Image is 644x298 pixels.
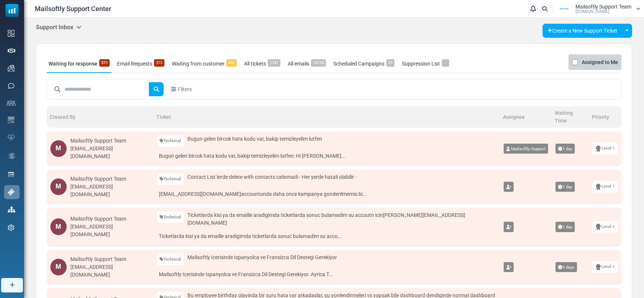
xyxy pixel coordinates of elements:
a: Scheduled Campaigns59 [331,54,396,73]
img: campaigns-icon.png [8,65,14,71]
a: Mailsoftly Support [504,144,548,154]
div: [EMAIL_ADDRESS][DOMAIN_NAME] [70,263,150,279]
span: Mailsoftly Support [511,146,546,151]
div: M [50,218,67,235]
img: dashboard-icon.svg [8,30,14,37]
span: Mailsoftly Icerisinde Ispanyolca ve Fransizca Dil Destegi Gerekiyor [187,254,337,261]
span: [DOMAIN_NAME] [575,9,609,14]
img: support-icon-active.svg [8,189,14,195]
th: Assignee [500,106,552,128]
span: Filters [178,86,192,93]
a: Ticketlarda kisi ya da emaille aradigimda ticketlarda sonuc bulamadim su acco... [157,231,496,242]
a: Waiting from customer442 [170,54,238,73]
a: All tickets1341 [242,54,282,73]
span: Ticketlarda kisi ya da emaille aradigimda ticketlarda sonuc bulamadim su accoutn icin [PERSON_NAM... [187,211,496,227]
a: Level 1 [593,181,618,192]
a: Mailsoftly Icerisinde Ispanyolca ve Fransizca Dil Destegi Gerekiyor. Ayrica T... [157,269,496,280]
div: Mailsoftly Support Team [70,175,150,183]
img: workflow.svg [8,152,16,160]
th: Priority [589,106,621,128]
div: Mailsoftly Support Team [70,215,150,223]
div: Mailsoftly Support Team [70,137,150,145]
th: Created By [47,106,153,128]
span: 442 [226,59,237,67]
a: Bugun gelen bircok hata kodu var, bakip temizleyelim lutfen: Hi [PERSON_NAME]... [157,150,496,162]
img: User Logo [555,3,574,14]
img: mailsoftly_icon_blue_white.svg [6,4,19,17]
div: M [50,178,67,195]
a: Technical [157,173,184,185]
img: domain-health-icon.svg [8,134,14,140]
a: Email Requests372 [115,54,166,73]
div: Mailsoftly Support Team [70,255,150,263]
a: Technical [157,135,184,147]
label: Assigned to Me [582,58,618,67]
img: email-templates-icon.svg [8,117,14,123]
div: [EMAIL_ADDRESS][DOMAIN_NAME] [70,183,150,198]
img: settings-icon.svg [8,224,14,231]
a: Level 1 [593,143,618,154]
span: 1 day [555,144,575,154]
a: Waiting for response371 [47,54,111,73]
a: Suppression List [400,54,451,73]
a: Technical [157,211,184,223]
img: contacts-icon.svg [7,100,16,106]
h5: Support Inbox [36,24,81,31]
span: Bugun gelen bircok hata kodu var, bakip temizleyelim lutfen [187,135,322,143]
a: Technical [157,254,184,265]
span: Mailsoftly Support Center [35,4,111,14]
span: 59 [386,59,394,67]
a: Create a New Support Ticket [543,24,622,38]
span: 3 days [555,262,577,272]
span: 1 day [555,222,575,232]
span: Contact List lerde delete with contacts calismadi - Her yerde hatali olabilir - [187,173,357,181]
a: User Logo Mailsoftly Support Team [DOMAIN_NAME] [555,3,640,14]
span: 24145 [311,59,326,67]
img: landing_pages.svg [8,171,14,178]
span: 1 day [555,182,575,192]
a: All emails24145 [286,54,328,73]
th: Ticket [153,106,500,128]
th: Waiting Time [552,106,589,128]
span: 372 [154,59,164,67]
a: Level 1 [593,261,618,272]
a: [EMAIL_ADDRESS][DOMAIN_NAME]accountunda daha once kampanya gonderilmemis bi... [157,188,496,200]
span: 1341 [268,59,280,67]
span: Mailsoftly Support Team [575,4,631,9]
div: [EMAIL_ADDRESS][DOMAIN_NAME] [70,145,150,160]
div: [EMAIL_ADDRESS][DOMAIN_NAME] [70,223,150,238]
div: M [50,140,67,157]
img: sms-icon.png [8,83,14,89]
div: M [50,259,67,275]
span: 371 [99,59,110,67]
a: Level 1 [593,221,618,232]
